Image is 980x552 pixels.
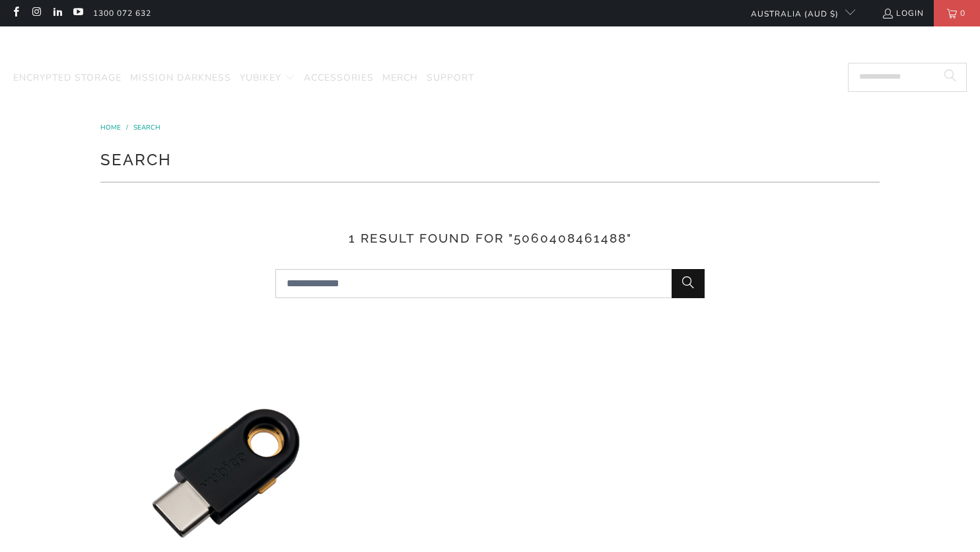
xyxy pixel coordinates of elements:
[423,33,558,60] img: Trust Panda Australia
[100,123,123,132] a: Home
[13,63,122,94] a: Encrypted Storage
[848,63,967,92] input: Search...
[240,71,281,84] span: YubiKey
[100,229,880,248] h3: 1 result found for "5060408461488"
[427,71,474,84] span: Support
[304,71,374,84] span: Accessories
[72,8,83,19] a: Trust Panda Australia on YouTube
[130,71,231,84] span: Mission Darkness
[133,123,160,132] a: Search
[52,8,63,19] a: Trust Panda Australia on LinkedIn
[275,269,705,298] input: Search...
[13,71,122,84] span: Encrypted Storage
[13,63,474,94] nav: Translation missing: en.navigation.header.main_nav
[126,123,128,132] span: /
[882,6,924,20] a: Login
[93,6,151,20] a: 1300 072 632
[100,123,121,132] span: Home
[304,63,374,94] a: Accessories
[130,63,231,94] a: Mission Darkness
[30,8,42,19] a: Trust Panda Australia on Instagram
[382,63,418,94] a: Merch
[382,71,418,84] span: Merch
[427,63,474,94] a: Support
[240,63,295,94] summary: YubiKey
[934,63,967,92] button: Search
[672,269,705,298] button: Search
[10,8,21,19] a: Trust Panda Australia on Facebook
[100,145,880,172] h1: Search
